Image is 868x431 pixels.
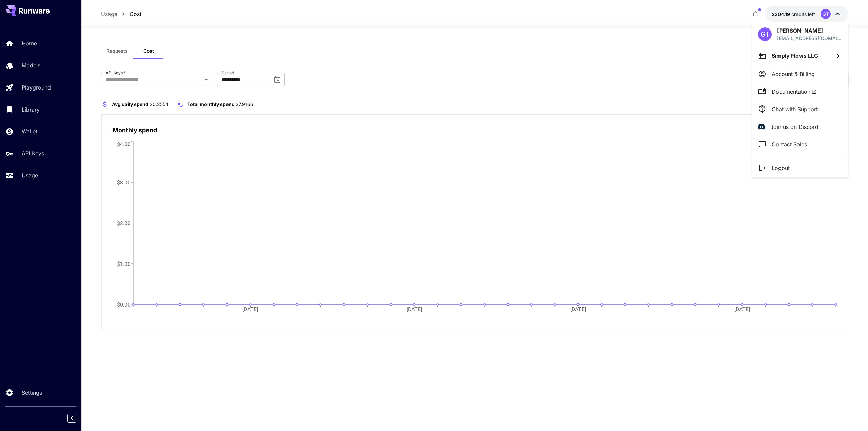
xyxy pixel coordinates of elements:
[772,105,818,113] p: Chat with Support
[752,46,848,65] button: Simply Flows LLC
[758,27,772,41] div: GT
[772,140,807,149] p: Contact Sales
[772,164,790,172] p: Logout
[770,123,818,131] p: Join us on Discord
[772,52,818,59] span: Simply Flows LLC
[772,87,817,96] span: Documentation
[777,35,842,42] div: prod@simplyflows.com
[772,70,815,78] p: Account & Billing
[777,26,842,35] p: [PERSON_NAME]
[777,35,842,42] p: [EMAIL_ADDRESS][DOMAIN_NAME]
